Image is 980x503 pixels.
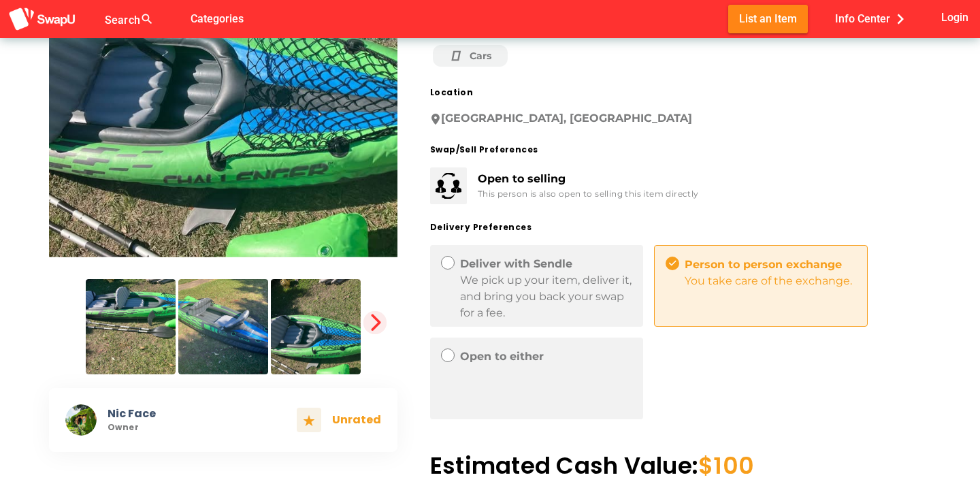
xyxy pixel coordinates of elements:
[108,407,286,420] div: Nic Face
[449,49,491,63] div: Cars
[191,7,244,30] span: Categories
[178,279,268,374] img: nicholas.robertson%2Bfacebook%40swapu.com.au%2F1749308385950508%2F1749308385950508-photo-1.jpg
[430,452,931,479] div: Estimated Cash Value:
[941,8,968,27] span: Login
[460,256,632,272] div: Deliver with Sendle
[478,187,699,201] div: This person is also open to selling this item directly
[460,348,632,365] div: Open to either
[685,257,855,273] div: Person to person exchange
[436,173,461,199] img: svg+xml;base64,PHN2ZyB3aWR0aD0iMjkiIGhlaWdodD0iMzEiIHZpZXdCb3g9IjAgMCAyOSAzMSIgZmlsbD0ibm9uZSIgeG...
[180,5,255,33] button: Categories
[65,404,97,436] img: person_icon2.jpg
[108,423,286,432] div: Owner
[430,110,931,127] div: [GEOGRAPHIC_DATA], [GEOGRAPHIC_DATA]
[8,7,76,32] img: aSD8y5uGLpzPJLYTcYcjNu3laj1c05W5KWf0Ds+Za8uybjssssuu+yyyy677LKX2n+PWMSDJ9a87AAAAABJRU5ErkJggg==
[478,171,699,187] div: Open to selling
[304,415,314,426] img: svg+xml;base64,PHN2ZyB3aWR0aD0iMTQiIGhlaWdodD0iMTQiIHZpZXdCb3g9IjAgMCAxNCAxNCIgZmlsbD0ibm9uZSIgeG...
[271,279,361,374] img: nicholas.robertson%2Bfacebook%40swapu.com.au%2F1749308385950508%2F1749308385950508-photo-2.jpg
[890,9,911,29] i: chevron_right
[728,5,808,33] button: List an Item
[430,221,931,234] div: Delivery Preferences
[938,5,972,30] button: Login
[86,279,176,374] img: nicholas.robertson%2Bfacebook%40swapu.com.au%2F1749308385950508%2F1749308385950508-photo-0.jpg
[698,449,754,482] span: $100
[430,86,931,99] div: Location
[835,7,911,30] span: Info Center
[332,413,381,426] div: Unrated
[180,12,255,25] a: Categories
[824,5,921,33] button: Info Center
[739,10,797,28] span: List an Item
[170,11,186,27] i: false
[685,273,855,289] div: You take care of the exchange.
[430,143,931,157] div: Swap/Sell Preferences
[460,272,632,321] div: We pick up your item, deliver it, and bring you back your swap for a fee.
